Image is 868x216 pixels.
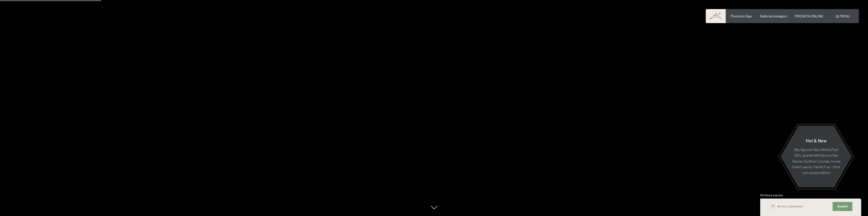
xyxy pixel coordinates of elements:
[792,146,841,175] p: Sky Spa con Sky infinity Pool 23m, grande Whirlpool e Sky Sauna, Outdoor Lounge, nuova Event saun...
[840,14,850,18] span: Menu
[837,204,848,209] span: Avanti
[731,14,752,18] a: Premium Spa
[760,193,783,197] span: Richiesta express
[806,138,827,143] span: Hot & New
[780,125,852,188] a: Hot & New Sky Spa con Sky infinity Pool 23m, grande Whirlpool e Sky Sauna, Outdoor Lounge, nuova ...
[760,14,787,18] a: Galleria immagini
[833,202,852,211] button: Avanti
[795,14,824,18] a: PRENOTA ONLINE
